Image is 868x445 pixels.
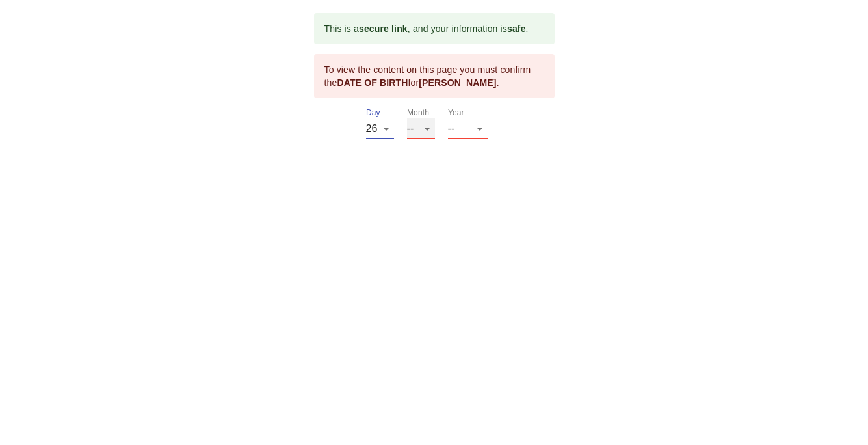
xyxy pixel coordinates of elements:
[419,77,496,88] b: [PERSON_NAME]
[366,109,380,117] label: Day
[359,23,408,34] b: secure link
[507,23,526,34] b: safe
[324,17,529,40] div: This is a , and your information is .
[448,109,464,117] label: Year
[324,58,544,94] div: To view the content on this page you must confirm the for .
[407,109,429,117] label: Month
[337,77,408,88] b: DATE OF BIRTH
